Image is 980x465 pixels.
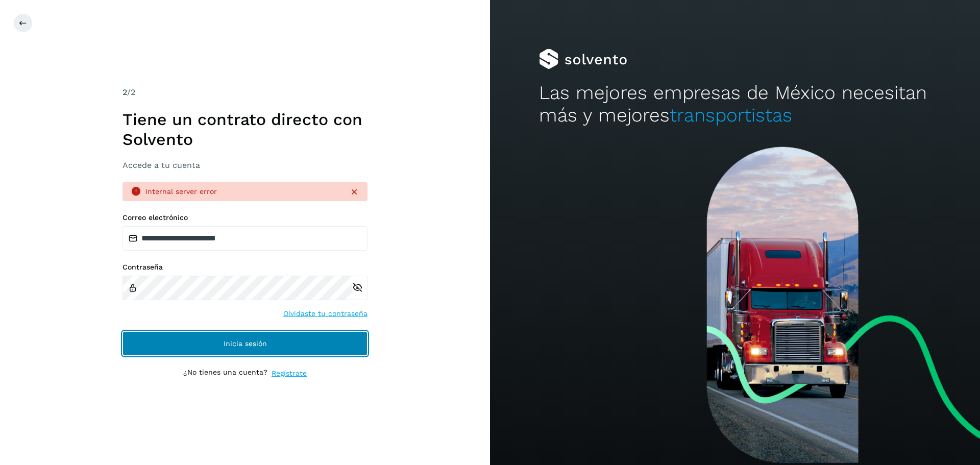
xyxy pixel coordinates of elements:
[183,368,267,379] p: ¿No tienes una cuenta?
[122,213,367,222] label: Correo electrónico
[283,308,367,319] a: Olvidaste tu contraseña
[145,186,341,197] div: Internal server error
[122,86,367,99] div: /2
[122,87,127,97] span: 2
[224,340,267,347] span: Inicia sesión
[122,110,367,149] h1: Tiene un contrato directo con Solvento
[122,331,367,356] button: Inicia sesión
[122,160,367,170] h3: Accede a tu cuenta
[539,82,931,127] h2: Las mejores empresas de México necesitan más y mejores
[272,368,307,379] a: Regístrate
[670,104,792,126] span: transportistas
[122,263,367,272] label: Contraseña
